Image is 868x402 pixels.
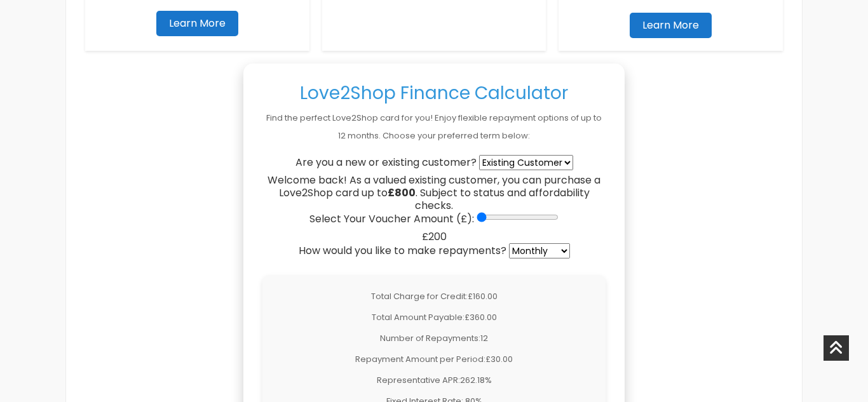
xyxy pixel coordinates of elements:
[272,351,596,368] p: Repayment Amount per Period:
[299,245,506,257] label: How would you like to make repayments?
[272,330,596,347] p: Number of Repayments:
[262,109,606,145] p: Find the perfect Love2Shop card for you! Enjoy flexible repayment options of up to 12 months. Cho...
[262,83,606,104] h3: Love2Shop Finance Calculator
[480,332,488,344] span: 12
[272,309,596,326] p: Total Amount Payable:
[309,213,474,225] label: Select Your Voucher Amount (£):
[272,372,596,389] p: Representative APR:
[156,11,238,36] a: Learn More
[295,156,477,169] label: Are you a new or existing customer?
[262,174,606,212] div: Welcome back! As a valued existing customer, you can purchase a Love2Shop card up to . Subject to...
[630,13,712,38] a: Learn More
[468,290,498,302] span: £160.00
[388,185,416,200] strong: £800
[485,353,513,365] span: £30.00
[272,288,596,305] p: Total Charge for Credit:
[465,311,497,323] span: £360.00
[460,374,492,386] span: 262.18%
[262,231,606,243] div: £200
